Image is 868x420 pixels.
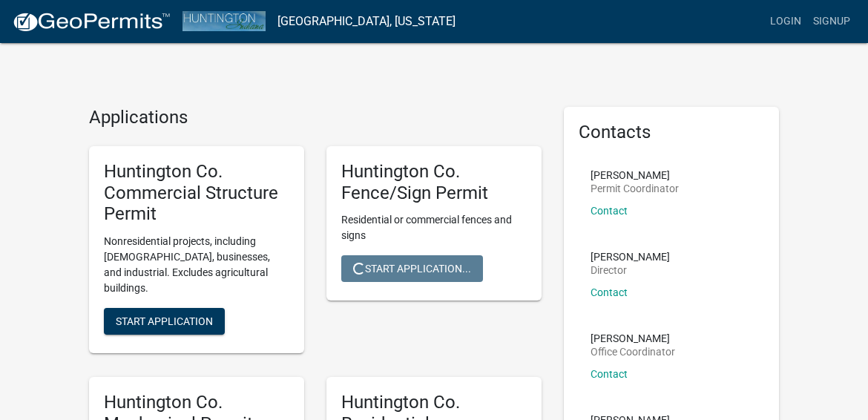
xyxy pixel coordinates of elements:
p: Permit Coordinator [591,183,679,194]
span: Start Application... [353,263,471,275]
button: Start Application... [341,255,483,282]
p: Nonresidential projects, including [DEMOGRAPHIC_DATA], businesses, and industrial. Excludes agric... [104,234,289,296]
p: Residential or commercial fences and signs [341,212,527,243]
a: Contact [591,368,628,380]
h5: Huntington Co. Fence/Sign Permit [341,161,527,204]
h4: Applications [89,107,542,128]
a: [GEOGRAPHIC_DATA], [US_STATE] [277,9,456,34]
a: Contact [591,205,628,217]
span: Start Application [116,315,213,327]
p: [PERSON_NAME] [591,333,675,344]
a: Login [764,7,807,36]
a: Contact [591,286,628,298]
h5: Contacts [579,122,764,143]
h5: Huntington Co. Commercial Structure Permit [104,161,289,225]
p: Office Coordinator [591,347,675,357]
p: [PERSON_NAME] [591,170,679,180]
p: Director [591,265,670,275]
img: Huntington County, Indiana [183,11,266,31]
button: Start Application [104,308,225,335]
a: Signup [807,7,856,36]
p: [PERSON_NAME] [591,252,670,262]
